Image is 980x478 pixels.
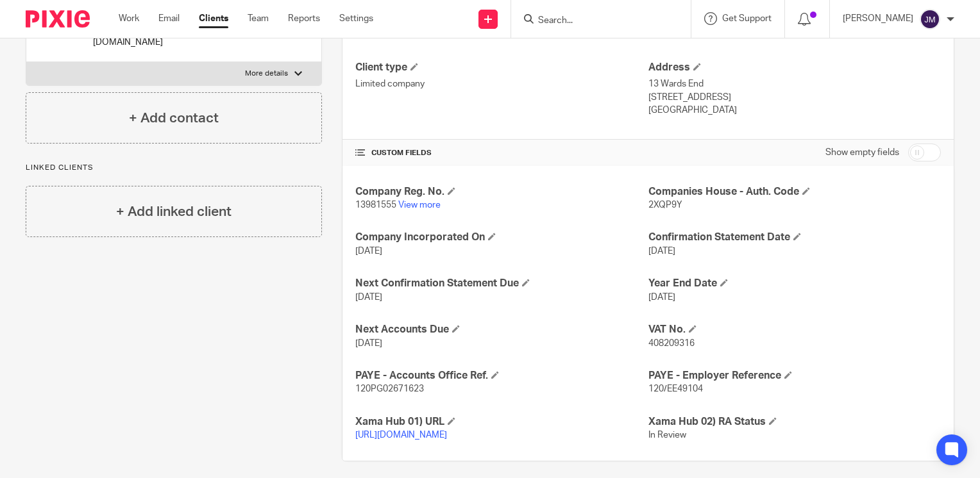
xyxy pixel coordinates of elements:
[355,201,396,210] span: 13981555
[355,323,648,336] h4: Next Accounts Due
[648,369,941,383] h4: PAYE - Employer Reference
[920,9,940,29] img: svg%3E
[355,431,447,440] a: [URL][DOMAIN_NAME]
[648,431,686,440] span: In Review
[537,15,652,27] input: Search
[648,384,703,393] span: 120/EE49104
[843,12,913,25] p: [PERSON_NAME]
[648,293,675,302] span: [DATE]
[355,369,648,383] h4: PAYE - Accounts Office Ref.
[648,201,682,210] span: 2XQP9Y
[355,384,424,393] span: 120PG02671623
[355,293,382,302] span: [DATE]
[648,323,941,336] h4: VAT No.
[355,339,382,348] span: [DATE]
[245,69,288,79] p: More details
[199,12,228,25] a: Clients
[116,202,232,222] h4: + Add linked client
[355,78,648,90] p: Limited company
[648,91,941,104] p: [STREET_ADDRESS]
[248,12,269,25] a: Team
[355,148,648,158] h4: CUSTOM FIELDS
[398,201,441,210] a: View more
[26,10,90,28] img: Pixie
[648,78,941,90] p: 13 Wards End
[648,247,675,256] span: [DATE]
[129,108,219,128] h4: + Add contact
[355,61,648,74] h4: Client type
[648,231,941,244] h4: Confirmation Statement Date
[648,339,695,348] span: 408209316
[648,104,941,117] p: [GEOGRAPHIC_DATA]
[339,12,373,25] a: Settings
[119,12,139,25] a: Work
[158,12,180,25] a: Email
[648,415,941,429] h4: Xama Hub 02) RA Status
[722,14,772,23] span: Get Support
[648,277,941,290] h4: Year End Date
[288,12,320,25] a: Reports
[355,247,382,256] span: [DATE]
[355,277,648,290] h4: Next Confirmation Statement Due
[26,163,322,173] p: Linked clients
[825,146,899,159] label: Show empty fields
[355,415,648,429] h4: Xama Hub 01) URL
[648,61,941,74] h4: Address
[355,231,648,244] h4: Company Incorporated On
[355,185,648,199] h4: Company Reg. No.
[648,185,941,199] h4: Companies House - Auth. Code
